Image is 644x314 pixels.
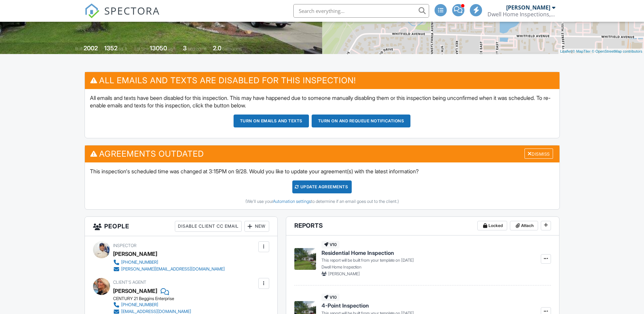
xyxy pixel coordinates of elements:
div: [PERSON_NAME] [113,249,157,259]
div: 2002 [84,45,98,52]
span: bathrooms [222,46,242,51]
a: Leaflet [560,49,571,53]
a: SPECTORA [85,9,160,23]
div: 1352 [104,45,117,52]
span: Built [75,46,82,51]
div: | [558,49,644,54]
p: All emails and texts have been disabled for this inspection. This may have happened due to someon... [90,94,554,109]
a: [PHONE_NUMBER] [113,301,191,308]
input: Search everything... [293,4,429,18]
div: Dwell Home Inspections, LLC [487,11,555,18]
div: [PERSON_NAME] [506,4,550,11]
div: [PHONE_NUMBER] [121,260,158,265]
span: Client's Agent [113,280,146,285]
a: [PERSON_NAME][EMAIL_ADDRESS][DOMAIN_NAME] [113,266,225,273]
span: bedrooms [188,46,206,51]
span: SPECTORA [104,3,160,18]
div: (We'll use your to determine if an email goes out to the client.) [90,199,554,204]
img: The Best Home Inspection Software - Spectora [85,3,99,18]
div: Dismiss [525,149,553,159]
div: Update Agreements [292,180,352,193]
h3: All emails and texts are disabled for this inspection! [85,72,559,89]
div: New [244,221,269,232]
div: This inspection's scheduled time was changed at 3:15PM on 9/28. Would you like to update your agr... [85,162,559,209]
a: © MapTiler [572,49,591,53]
div: [PERSON_NAME][EMAIL_ADDRESS][DOMAIN_NAME] [121,266,225,272]
div: Disable Client CC Email [175,221,242,232]
div: [PHONE_NUMBER] [121,302,158,308]
div: 2.0 [213,45,221,52]
a: © OpenStreetMap contributors [592,49,642,53]
div: CENTURY 21 Beggins Enterprise [113,296,197,301]
a: Automation settings [273,199,311,204]
span: Inspector [113,243,136,248]
div: 13050 [150,45,167,52]
span: sq.ft. [168,46,177,51]
a: [PERSON_NAME] [113,286,157,296]
span: sq. ft. [118,46,128,51]
span: Lot Size [134,46,149,51]
h3: People [85,217,277,236]
button: Turn on and Requeue Notifications [312,115,411,127]
button: Turn on emails and texts [234,115,309,127]
a: [PHONE_NUMBER] [113,259,225,266]
h3: Agreements Outdated [85,145,559,162]
div: 3 [183,45,187,52]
